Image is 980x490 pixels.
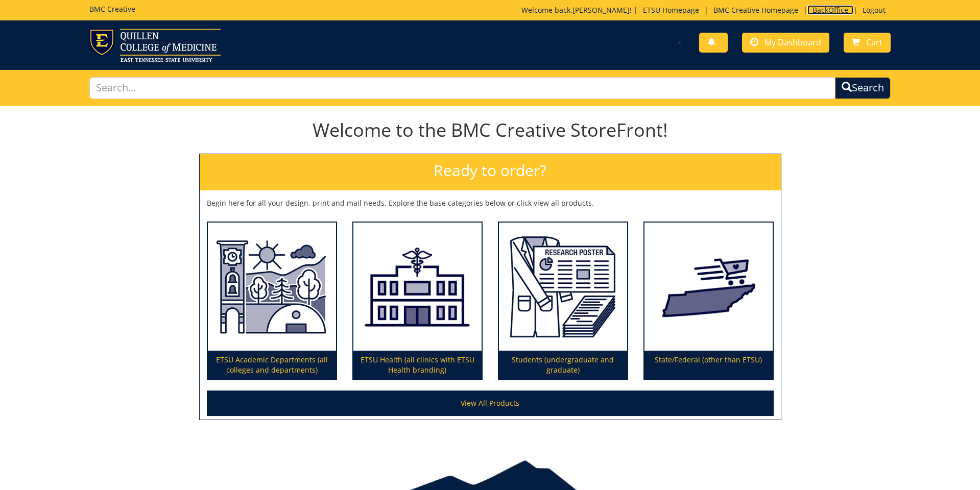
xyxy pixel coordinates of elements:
input: Search... [89,77,835,99]
span: My Dashboard [764,37,821,48]
p: Begin here for all your design, print and mail needs. Explore the base categories below or click ... [207,198,774,208]
h2: Ready to order? [200,154,781,190]
p: ETSU Health (all clinics with ETSU Health branding) [353,351,482,379]
img: ETSU Academic Departments (all colleges and departments) [208,223,336,351]
a: Cart [844,33,891,53]
h5: BMC Creative [89,5,135,13]
img: State/Federal (other than ETSU) [644,223,773,351]
a: Logout [857,5,891,15]
p: State/Federal (other than ETSU) [644,351,773,379]
img: ETSU Health (all clinics with ETSU Health branding) [353,223,482,351]
a: BackOffice [807,5,853,15]
p: Students (undergraduate and graduate) [499,351,627,379]
img: Students (undergraduate and graduate) [499,223,627,351]
p: ETSU Academic Departments (all colleges and departments) [208,351,336,379]
a: My Dashboard [742,33,829,53]
a: ETSU Academic Departments (all colleges and departments) [208,223,336,380]
a: Students (undergraduate and graduate) [499,223,627,380]
a: BMC Creative Homepage [708,5,803,15]
a: View All Products [207,390,774,416]
button: Search [835,77,891,99]
h1: Welcome to the BMC Creative StoreFront! [199,120,781,140]
a: State/Federal (other than ETSU) [644,223,773,380]
a: ETSU Health (all clinics with ETSU Health branding) [353,223,482,380]
span: Cart [866,37,882,48]
p: Welcome back, ! | | | | [521,5,891,15]
a: ETSU Homepage [638,5,704,15]
a: [PERSON_NAME] [572,5,630,15]
img: ETSU logo [89,29,221,62]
